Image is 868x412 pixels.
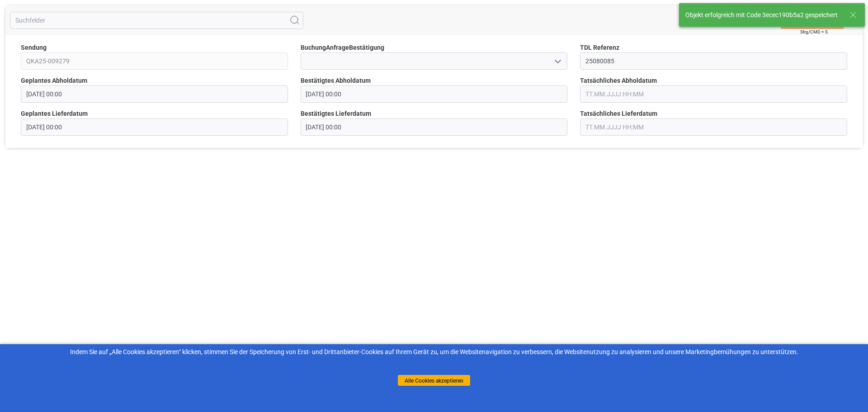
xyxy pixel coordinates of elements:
button: Alle Cookies akzeptieren [398,375,470,386]
font: Geplantes Abholdatum [21,77,87,84]
input: TT.MM.JJJJ HH:MM [580,85,847,103]
font: Geplantes Lieferdatum [21,110,88,117]
font: BuchungAnfrageBestätigung [301,44,384,51]
font: Sendung [21,44,47,51]
input: TT.MM.JJJJ HH:MM [301,118,568,136]
font: Strg/CMD + S [800,29,828,34]
font: Bestätigtes Lieferdatum [301,110,371,117]
input: TT.MM.JJJJ HH:MM [580,118,847,136]
font: TDL Referenz [580,44,619,51]
font: Indem Sie auf „Alle Cookies akzeptieren“ klicken, stimmen Sie der Speicherung von Erst- und Dritt... [70,348,798,355]
input: TT.MM.JJJJ HH:MM [21,85,288,103]
font: Tatsächliches Abholdatum [580,77,657,84]
font: Bestätigtes Abholdatum [301,77,371,84]
font: Objekt erfolgreich mit Code 3ecec190b5a2 gespeichert [685,11,838,19]
input: TT.MM.JJJJ HH:MM [301,85,568,103]
font: Tatsächliches Lieferdatum [580,110,657,117]
button: Menü öffnen [551,54,564,68]
input: Suchfelder [10,12,303,29]
input: TT.MM.JJJJ HH:MM [21,118,288,136]
font: Alle Cookies akzeptieren [405,377,463,384]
